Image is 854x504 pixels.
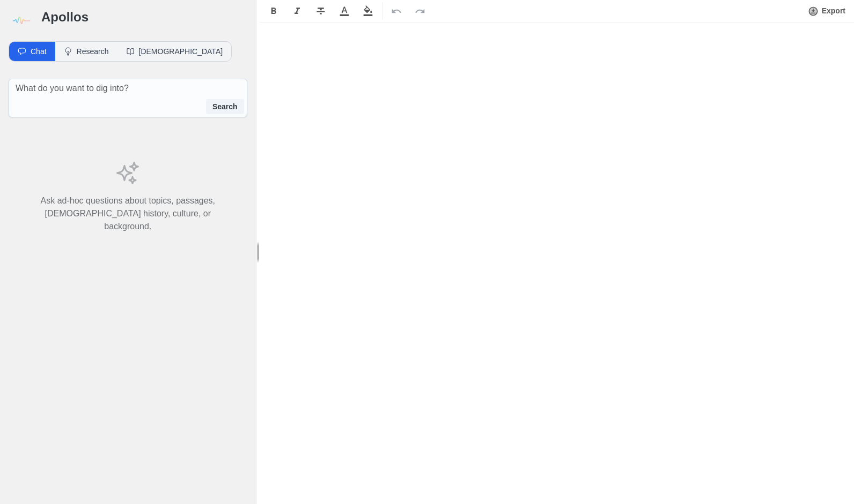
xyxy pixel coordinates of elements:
button: Search [206,99,244,114]
button: Format Strikethrough [309,2,333,20]
button: Export [801,2,852,20]
button: [DEMOGRAPHIC_DATA] [117,42,232,61]
img: logo [9,9,33,33]
button: Chat [9,42,55,61]
p: Ask ad-hoc questions about topics, passages, [DEMOGRAPHIC_DATA] history, culture, or background. [34,194,222,233]
button: Format Bold [262,2,285,20]
iframe: Drift Widget Chat Controller [800,450,841,491]
h3: Apollos [41,9,247,26]
button: Format Italics [285,2,309,20]
button: Research [55,42,117,61]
